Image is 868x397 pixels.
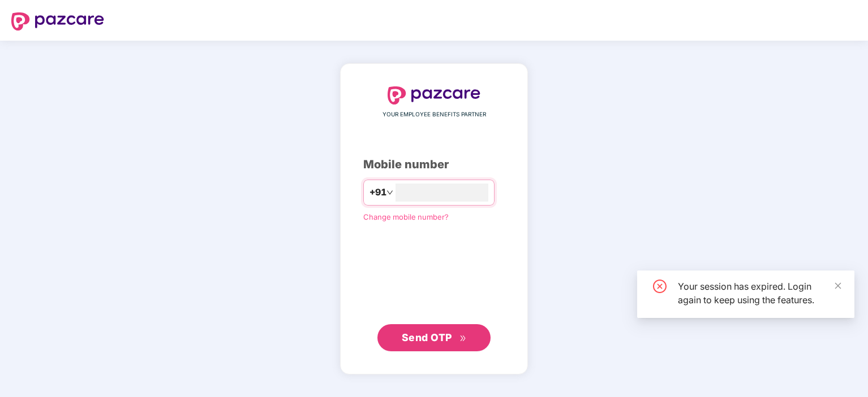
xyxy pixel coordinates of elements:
[363,212,449,221] a: Change mobile number?
[834,282,842,290] span: close
[653,280,667,293] span: close-circle
[653,336,667,350] span: close-circle
[383,110,486,119] span: YOUR EMPLOYEE BENEFITS PARTNER
[11,12,104,30] img: logo
[377,324,491,351] button: Send OTPdouble-right
[369,185,386,199] span: +91
[678,336,841,363] div: error: Expired Authorization details, Unauthorized access
[386,189,393,196] span: down
[834,338,842,346] span: close
[459,335,467,342] span: double-right
[388,86,480,104] img: logo
[363,156,505,173] div: Mobile number
[402,331,452,343] span: Send OTP
[678,280,841,307] div: Your session has expired. Login again to keep using the features.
